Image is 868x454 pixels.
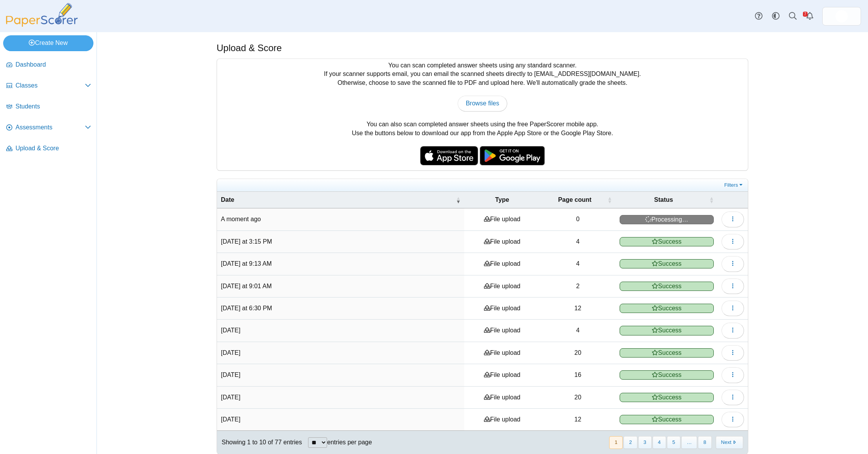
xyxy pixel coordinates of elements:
td: File upload [464,364,540,386]
td: File upload [464,298,540,320]
td: 20 [540,342,616,364]
time: Sep 24, 2025 at 3:38 PM [221,216,261,222]
a: Dashboard [3,56,94,74]
td: File upload [464,342,540,364]
button: 2 [623,436,637,449]
button: 3 [638,436,652,449]
span: Success [620,304,714,313]
div: You can scan completed answer sheets using any standard scanner. If your scanner supports email, ... [217,59,748,170]
img: PaperScorer [3,3,81,27]
time: Sep 12, 2025 at 6:33 PM [221,349,240,356]
a: Browse files [458,96,507,111]
span: Status : Activate to sort [709,196,714,204]
h1: Upload & Score [217,41,282,55]
td: 12 [540,409,616,431]
td: File upload [464,409,540,431]
td: 0 [540,208,616,230]
span: Type [468,196,536,204]
span: Page count : Activate to sort [607,196,612,204]
div: Showing 1 to 10 of 77 entries [217,431,302,454]
time: Sep 5, 2025 at 6:33 PM [221,371,240,378]
button: 1 [609,436,623,449]
a: ps.cRz8zCdsP4LbcP2q [822,7,861,26]
a: Filters [722,181,746,189]
nav: pagination [608,436,743,449]
span: Processing… [620,215,714,224]
a: Students [3,98,94,116]
td: 16 [540,364,616,386]
td: File upload [464,208,540,230]
span: d&k prep prep [835,10,848,22]
a: Create New [3,35,93,51]
span: Success [620,326,714,335]
td: File upload [464,275,540,298]
button: Next [716,436,743,449]
a: Assessments [3,119,94,137]
span: Success [620,415,714,424]
a: PaperScorer [3,21,81,28]
span: Success [620,282,714,291]
time: Sep 19, 2025 at 6:30 PM [221,305,272,311]
a: Upload & Score [3,139,94,158]
img: google-play-badge.png [480,146,545,165]
span: Upload & Score [15,144,91,153]
span: Assessments [15,123,85,132]
button: 5 [667,436,680,449]
time: Sep 20, 2025 at 9:13 AM [221,260,272,267]
time: Aug 13, 2025 at 4:18 PM [221,394,240,401]
td: 4 [540,231,616,253]
span: Success [620,348,714,358]
img: apple-store-badge.svg [420,146,478,165]
a: Classes [3,77,94,95]
td: File upload [464,253,540,275]
time: Sep 17, 2025 at 6:00 PM [221,327,240,334]
span: … [681,436,697,449]
span: Success [620,393,714,402]
td: 2 [540,275,616,298]
td: File upload [464,320,540,342]
td: 20 [540,387,616,409]
span: Date : Activate to remove sorting [456,196,460,204]
td: 12 [540,298,616,320]
button: 8 [698,436,711,449]
button: 4 [653,436,666,449]
td: 4 [540,253,616,275]
span: Classes [15,81,85,90]
span: Browse files [466,100,499,107]
time: Sep 23, 2025 at 3:15 PM [221,238,272,245]
span: Status [620,196,708,204]
span: Dashboard [15,60,91,69]
time: Aug 13, 2025 at 4:18 PM [221,416,240,423]
img: ps.cRz8zCdsP4LbcP2q [835,10,848,22]
td: File upload [464,387,540,409]
time: Sep 20, 2025 at 9:01 AM [221,283,272,289]
td: 4 [540,320,616,342]
span: Success [620,370,714,380]
a: Alerts [801,8,818,25]
span: Success [620,259,714,268]
span: Success [620,237,714,246]
span: Page count [544,196,606,204]
span: Students [15,102,91,111]
td: File upload [464,231,540,253]
label: entries per page [327,439,372,445]
span: Date [221,196,454,204]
